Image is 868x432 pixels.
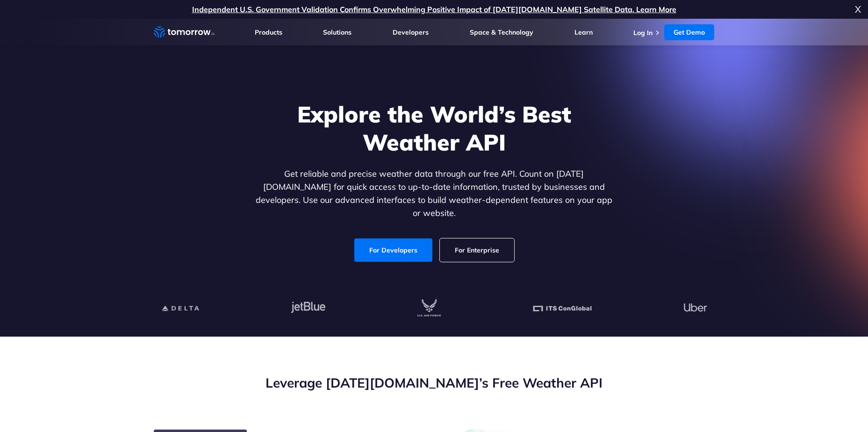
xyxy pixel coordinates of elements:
a: Get Demo [664,24,714,40]
a: Solutions [323,28,352,36]
a: Products [255,28,282,36]
a: Log In [633,29,653,37]
a: Learn [574,28,593,36]
h1: Explore the World’s Best Weather API [254,100,615,156]
a: Space & Technology [470,28,533,36]
a: For Developers [354,238,432,262]
h2: Leverage [DATE][DOMAIN_NAME]’s Free Weather API [154,374,715,392]
a: For Enterprise [440,238,514,262]
p: Get reliable and precise weather data through our free API. Count on [DATE][DOMAIN_NAME] for quic... [254,167,615,220]
a: Independent U.S. Government Validation Confirms Overwhelming Positive Impact of [DATE][DOMAIN_NAM... [192,5,676,14]
a: Developers [393,28,429,36]
a: Home link [154,25,215,39]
